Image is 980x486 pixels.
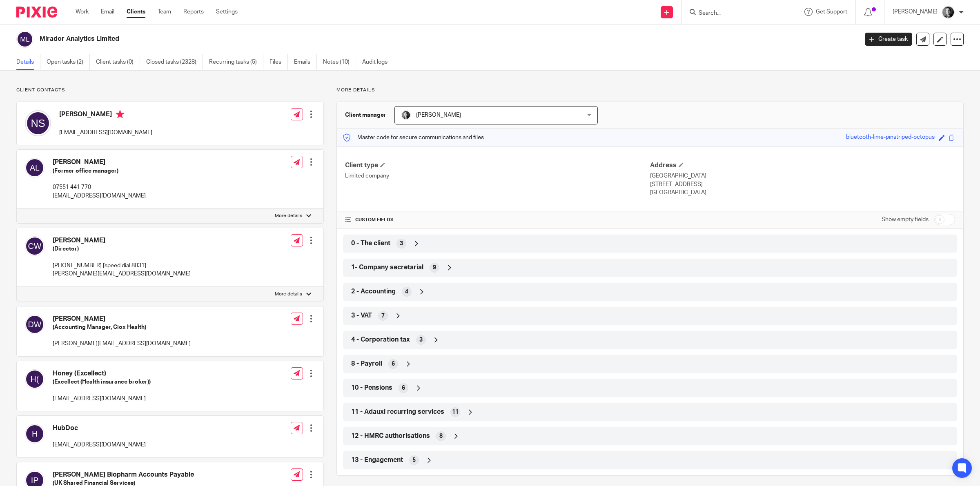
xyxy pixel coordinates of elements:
span: 4 - Corporation tax [351,335,410,344]
span: 3 - VAT [351,311,372,320]
h4: Address [650,161,955,170]
p: [PERSON_NAME] [893,8,938,16]
span: [PERSON_NAME] [416,112,461,118]
span: 11 [452,408,459,416]
a: Details [16,54,40,70]
h3: Client manager [345,111,386,119]
a: Emails [294,54,317,70]
p: [GEOGRAPHIC_DATA] [650,172,955,180]
span: 12 - HMRC authorisations [351,432,430,440]
h4: [PERSON_NAME] [53,158,146,166]
a: Files [269,54,288,70]
h4: Honey (Excellect) [53,369,151,378]
span: 7 [381,312,385,320]
span: 3 [400,240,403,248]
label: Show empty fields [882,215,929,224]
p: [GEOGRAPHIC_DATA] [650,189,955,197]
p: [PERSON_NAME][EMAIL_ADDRESS][DOMAIN_NAME] [53,340,191,348]
span: 13 - Engagement [351,456,403,464]
p: [EMAIL_ADDRESS][DOMAIN_NAME] [53,192,146,200]
img: Pixie [16,7,57,18]
h4: [PERSON_NAME] [53,236,191,245]
img: svg%3E [25,315,45,334]
img: DSC_9061-3.jpg [401,110,411,120]
h4: [PERSON_NAME] [53,315,191,323]
a: Settings [216,8,238,16]
h4: [PERSON_NAME] [59,110,152,120]
a: Team [158,8,171,16]
h2: Mirador Analytics Limited [40,35,690,43]
h4: [PERSON_NAME] Biopharm Accounts Payable [53,470,235,479]
a: Closed tasks (2328) [146,54,203,70]
input: Search [698,10,771,17]
span: 6 [392,360,395,368]
a: Audit logs [362,54,394,70]
a: Work [76,8,89,16]
h5: (Former office manager) [53,167,146,175]
a: Recurring tasks (5) [209,54,263,70]
p: [EMAIL_ADDRESS][DOMAIN_NAME] [59,129,152,137]
img: svg%3E [25,369,45,389]
p: [PHONE_NUMBER] [speed dial 8031] [53,262,191,270]
span: Get Support [816,9,847,15]
a: Email [101,8,114,16]
a: Notes (10) [323,54,356,70]
p: Master code for secure communications and files [343,133,484,142]
span: 9 [433,264,436,272]
p: [PERSON_NAME][EMAIL_ADDRESS][DOMAIN_NAME] [53,270,191,278]
a: Open tasks (2) [47,54,90,70]
p: More details [275,291,302,297]
a: Reports [183,8,204,16]
a: Client tasks (0) [96,54,140,70]
span: 8 - Payroll [351,360,382,368]
div: bluetooth-lime-pinstriped-octopus [846,133,935,142]
span: 2 - Accounting [351,287,396,296]
p: Client contacts [16,87,324,93]
span: 5 [412,456,416,464]
h4: CUSTOM FIELDS [345,217,650,223]
img: svg%3E [16,31,33,48]
h5: (Excellect (Health insurance broker)) [53,378,151,386]
span: 10 - Pensions [351,384,392,392]
p: 07551 441 770 [53,183,146,191]
h5: (Director) [53,245,191,253]
p: [EMAIL_ADDRESS][DOMAIN_NAME] [53,395,151,403]
p: Limited company [345,172,650,180]
a: Clients [127,8,145,16]
img: svg%3E [25,236,45,256]
img: svg%3E [25,110,51,136]
h4: HubDoc [53,424,146,433]
p: [STREET_ADDRESS] [650,180,955,189]
img: svg%3E [25,158,45,178]
h4: Client type [345,161,650,170]
p: More details [336,87,964,93]
span: 11 - Adauxi recurring services [351,408,444,416]
img: svg%3E [25,424,45,444]
span: 8 [439,432,443,440]
span: 3 [419,336,423,344]
p: [EMAIL_ADDRESS][DOMAIN_NAME] [53,441,146,449]
span: 0 - The client [351,239,390,248]
a: Create task [865,33,912,46]
h5: (Accounting Manager, Ciox Health) [53,323,191,331]
span: 1- Company secretarial [351,263,423,272]
span: 4 [405,288,408,296]
img: DSC_9061-3.jpg [942,6,955,19]
p: More details [275,213,302,219]
i: Primary [116,110,124,118]
span: 6 [402,384,405,392]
